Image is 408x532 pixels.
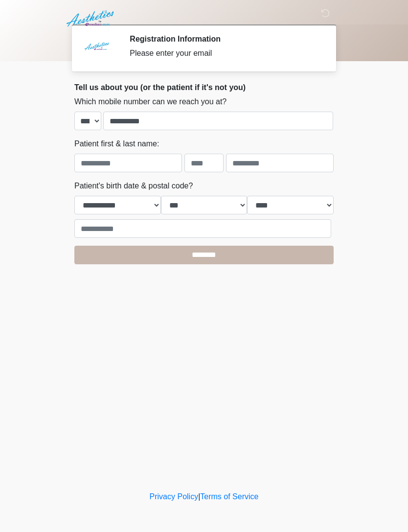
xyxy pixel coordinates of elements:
[65,7,118,30] img: Aesthetics by Emediate Cure Logo
[198,492,200,501] a: |
[74,180,193,192] label: Patient's birth date & postal code?
[82,34,111,64] img: Agent Avatar
[74,96,227,108] label: Which mobile number can we reach you at?
[74,138,159,150] label: Patient first & last name:
[200,492,258,501] a: Terms of Service
[74,83,334,92] h2: Tell us about you (or the patient if it's not you)
[130,34,319,44] h2: Registration Information
[150,492,199,501] a: Privacy Policy
[130,47,319,59] div: Please enter your email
